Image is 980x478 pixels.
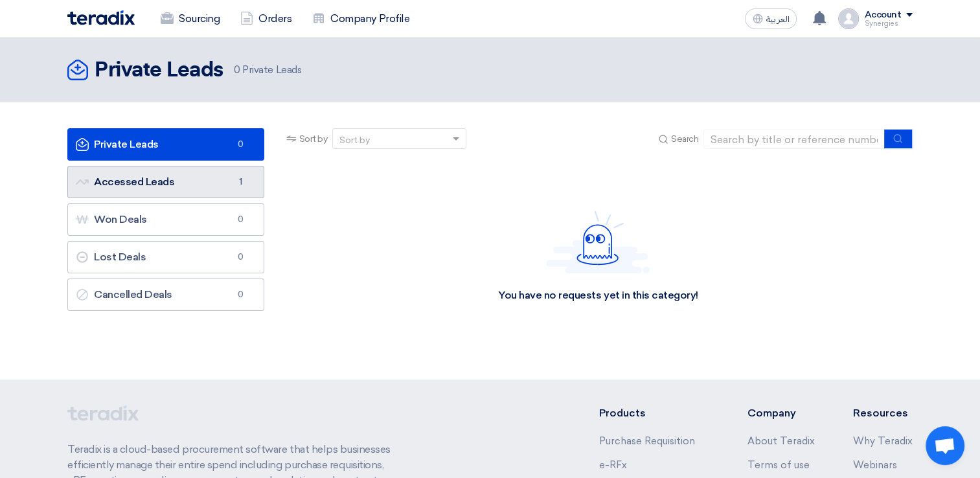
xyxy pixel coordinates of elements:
li: Company [747,405,814,421]
a: Purchase Requisition [599,435,695,447]
span: Private Leads [234,63,301,78]
span: 0 [233,138,248,151]
a: Why Teradix [853,435,913,447]
a: Won Deals0 [67,203,264,236]
span: Search [671,132,698,146]
span: 1 [233,176,248,188]
a: Private Leads0 [67,128,264,161]
div: Account [864,10,901,21]
a: Cancelled Deals0 [67,279,264,311]
a: Orders [230,5,302,33]
img: profile_test.png [838,8,859,29]
div: Synergies [864,20,913,27]
img: Teradix logo [67,10,135,25]
img: Hello [546,211,650,273]
a: Open chat [926,426,964,465]
button: العربية [745,8,797,29]
input: Search by title or reference number [703,130,885,149]
span: 0 [233,251,248,264]
a: Lost Deals0 [67,241,264,273]
li: Products [599,405,709,421]
a: Accessed Leads1 [67,166,264,198]
a: e-RFx [599,459,627,471]
span: 0 [234,64,240,76]
div: Sort by [339,133,370,147]
span: 0 [233,213,248,226]
a: Terms of use [747,459,809,471]
a: Sourcing [150,5,230,33]
a: Company Profile [302,5,420,33]
a: About Teradix [747,435,814,447]
li: Resources [853,405,913,421]
h2: Private Leads [95,58,223,84]
span: 0 [233,288,248,301]
div: You have no requests yet in this category! [498,289,698,302]
a: Webinars [853,459,897,471]
span: العربية [766,15,789,24]
span: Sort by [299,132,328,146]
